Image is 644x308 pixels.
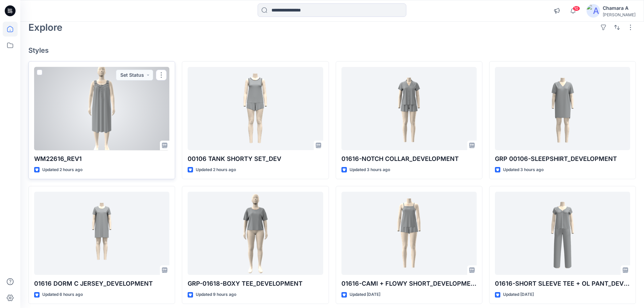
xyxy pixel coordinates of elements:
[34,192,169,275] a: 01616 DORM C JERSEY_DEVELOPMENT
[503,291,534,298] p: Updated [DATE]
[188,67,323,150] a: 00106 TANK SHORTY SET_DEV
[341,192,477,275] a: 01616-CAMI + FLOWY SHORT_DEVELOPMENT
[28,22,63,33] h2: Explore
[341,154,477,164] p: 01616-NOTCH COLLAR_DEVELOPMENT
[495,192,630,275] a: 01616-SHORT SLEEVE TEE + OL PANT_DEVELOPMENT
[196,166,236,173] p: Updated 2 hours ago
[603,4,636,12] div: Chamara A
[503,166,544,173] p: Updated 3 hours ago
[196,291,236,298] p: Updated 9 hours ago
[188,279,323,288] p: GRP-01618-BOXY TEE_DEVELOPMENT
[495,279,630,288] p: 01616-SHORT SLEEVE TEE + OL PANT_DEVELOPMENT
[28,46,636,54] h4: Styles
[350,166,390,173] p: Updated 3 hours ago
[34,279,169,288] p: 01616 DORM C JERSEY_DEVELOPMENT
[42,166,82,173] p: Updated 2 hours ago
[495,154,630,164] p: GRP 00106-SLEEPSHIRT_DEVELOPMENT
[350,291,380,298] p: Updated [DATE]
[188,154,323,164] p: 00106 TANK SHORTY SET_DEV
[587,4,600,18] img: avatar
[42,291,83,298] p: Updated 6 hours ago
[495,67,630,150] a: GRP 00106-SLEEPSHIRT_DEVELOPMENT
[188,192,323,275] a: GRP-01618-BOXY TEE_DEVELOPMENT
[34,154,169,164] p: WM22616_REV1
[603,12,636,17] div: [PERSON_NAME]
[34,67,169,150] a: WM22616_REV1
[573,6,580,11] span: 10
[341,279,477,288] p: 01616-CAMI + FLOWY SHORT_DEVELOPMENT
[341,67,477,150] a: 01616-NOTCH COLLAR_DEVELOPMENT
